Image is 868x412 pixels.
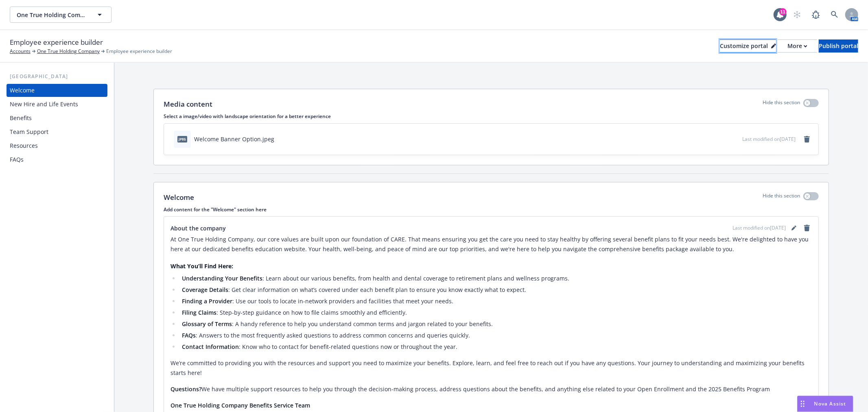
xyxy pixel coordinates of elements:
a: Welcome [7,84,107,97]
p: Hide this section [763,192,800,203]
a: Team Support [7,125,107,138]
a: remove [802,223,812,233]
a: Resources [7,139,107,152]
span: jpeg [177,136,187,142]
p: Hide this section [763,99,800,110]
strong: Glossary of Terms [182,320,232,328]
button: Publish portal [819,39,858,53]
p: At One True Holding Company, our core values are built upon our foundation of CARE. That means en... [171,234,812,254]
a: One True Holding Company [37,48,100,55]
a: New Hire and Life Events [7,98,107,111]
a: Report a Bug [808,7,824,23]
button: download file [719,135,725,143]
div: Drag to move [798,396,808,412]
strong: Coverage Details [182,286,228,294]
div: Customize portal [720,40,776,52]
div: Welcome [10,84,35,97]
p: We have multiple support resources to help you through the decision-making process, address quest... [171,384,812,394]
div: New Hire and Life Events [10,98,78,111]
div: Resources [10,139,38,152]
strong: Contact Information [182,343,239,351]
li: : Know who to contact for benefit-related questions now or throughout the year. [179,342,812,352]
strong: Finding a Provider [182,297,232,305]
li: : Step-by-step guidance on how to file claims smoothly and efficiently. [179,308,812,318]
div: Publish portal [819,40,858,52]
a: editPencil [789,223,799,233]
li: : A handy reference to help you understand common terms and jargon related to your benefits. [179,319,812,329]
span: Employee experience builder [106,48,172,55]
span: Last modified on [DATE] [732,224,786,232]
div: Welcome Banner Option.jpeg [194,135,274,143]
a: Benefits [7,112,107,125]
p: Add content for the "Welcome" section here [164,206,819,213]
div: [GEOGRAPHIC_DATA] [7,72,107,81]
span: Nova Assist [814,400,846,407]
a: remove [802,134,812,144]
span: Last modified on [DATE] [742,136,796,142]
li: : Get clear information on what’s covered under each benefit plan to ensure you know exactly what... [179,285,812,295]
div: Team Support [10,125,48,138]
strong: Questions? [171,385,201,393]
li: : Answers to the most frequently asked questions to address common concerns and queries quickly. [179,331,812,340]
p: Select a image/video with landscape orientation for a better experience [164,113,819,120]
button: One True Holding Company [10,7,112,23]
a: Accounts [10,48,31,55]
div: More [787,40,807,52]
a: FAQs [7,153,107,166]
button: More [778,39,817,53]
div: Benefits [10,112,32,125]
button: Nova Assist [797,396,853,412]
span: Employee experience builder [10,37,103,48]
strong: FAQs [182,331,196,339]
strong: One True Holding Company Benefits Service Team [171,401,310,409]
strong: Understanding Your Benefits [182,274,262,282]
p: Welcome [164,192,194,203]
p: We’re committed to providing you with the resources and support you need to maximize your benefit... [171,358,812,378]
li: : Learn about our various benefits, from health and dental coverage to retirement plans and welln... [179,274,812,283]
div: FAQs [10,153,24,166]
button: Customize portal [720,39,776,53]
p: Media content [164,99,212,110]
strong: Filing Claims [182,309,216,316]
a: Search [826,7,843,23]
a: Start snowing [789,7,805,23]
span: One True Holding Company [17,11,87,19]
li: : Use our tools to locate in-network providers and facilities that meet your needs. [179,296,812,306]
strong: What You’ll Find Here: [171,262,233,270]
button: preview file [732,135,739,143]
span: About the company [171,224,226,232]
div: 11 [779,8,787,15]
